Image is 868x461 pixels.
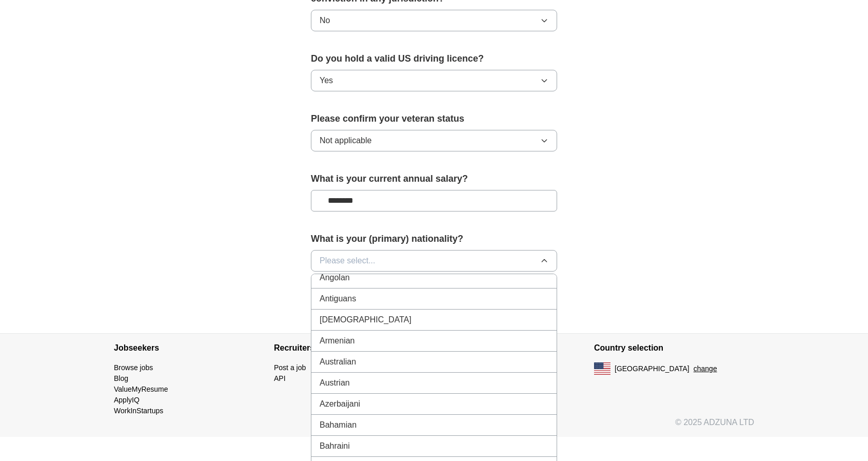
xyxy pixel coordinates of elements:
a: ApplyIQ [114,396,140,404]
button: Yes [311,70,557,91]
a: Browse jobs [114,363,153,372]
a: Blog [114,374,128,382]
button: Please select... [311,250,557,272]
img: US flag [594,362,610,375]
a: WorkInStartups [114,407,163,415]
span: [DEMOGRAPHIC_DATA] [320,314,411,326]
span: Bahraini [320,440,350,452]
span: Bahamian [320,419,357,431]
span: Angolan [320,272,350,284]
button: change [694,363,717,374]
span: Azerbaijani [320,398,360,410]
button: No [311,10,557,31]
label: What is your (primary) nationality? [311,232,557,246]
span: Yes [320,74,333,87]
label: Do you hold a valid US driving licence? [311,52,557,66]
span: Antiguans [320,293,356,305]
button: Not applicable [311,130,557,151]
span: Australian [320,356,356,368]
label: What is your current annual salary? [311,172,557,186]
a: ValueMyResume [114,385,168,393]
span: Armenian [320,335,354,347]
div: © 2025 ADZUNA LTD [106,416,762,437]
span: Please select... [320,255,376,267]
a: Post a job [274,363,306,372]
span: Austrian [320,377,350,389]
span: [GEOGRAPHIC_DATA] [615,363,689,374]
span: Not applicable [320,135,371,147]
h4: Country selection [594,334,754,362]
label: Please confirm your veteran status [311,112,557,126]
a: API [274,374,286,382]
span: No [320,14,330,27]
